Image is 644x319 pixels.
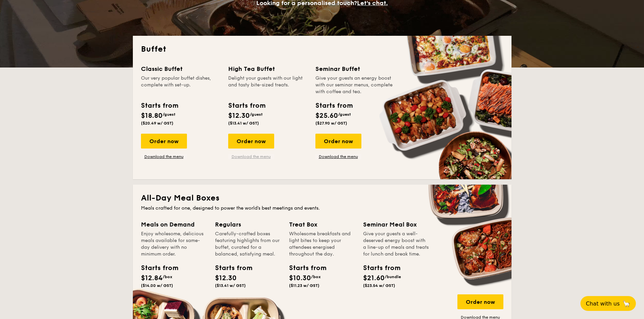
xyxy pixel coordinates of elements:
[363,231,429,258] div: Give your guests a well-deserved energy boost with a line-up of meals and treats for lunch and br...
[215,274,237,282] span: $12.30
[315,64,395,74] div: Seminar Buffet
[141,101,178,111] div: Starts from
[163,112,175,117] span: /guest
[586,300,620,307] span: Chat with us
[315,112,338,120] span: $25.60
[580,296,636,311] button: Chat with us🦙
[141,205,503,212] div: Meals crafted for one, designed to power the world's best meetings and events.
[141,112,163,120] span: $18.80
[289,220,355,229] div: Treat Box
[228,134,274,149] div: Order now
[228,64,307,74] div: High Tea Buffet
[315,101,352,111] div: Starts from
[228,75,307,95] div: Delight your guests with our light and tasty bite-sized treats.
[315,154,361,159] a: Download the menu
[141,121,173,126] span: ($20.49 w/ GST)
[141,193,503,204] h2: All-Day Meal Boxes
[311,274,321,279] span: /box
[338,112,351,117] span: /guest
[215,283,246,288] span: ($13.41 w/ GST)
[228,112,250,120] span: $12.30
[289,263,319,273] div: Starts from
[215,263,245,273] div: Starts from
[289,274,311,282] span: $10.30
[141,274,163,282] span: $12.84
[228,121,259,126] span: ($13.41 w/ GST)
[315,75,395,95] div: Give your guests an energy boost with our seminar menus, complete with coffee and tea.
[250,112,263,117] span: /guest
[141,231,207,258] div: Enjoy wholesome, delicious meals available for same-day delivery with no minimum order.
[363,283,395,288] span: ($23.54 w/ GST)
[289,231,355,258] div: Wholesome breakfasts and light bites to keep your attendees energised throughout the day.
[385,274,401,279] span: /bundle
[228,101,265,111] div: Starts from
[141,283,173,288] span: ($14.00 w/ GST)
[141,64,220,74] div: Classic Buffet
[315,134,361,149] div: Order now
[289,283,319,288] span: ($11.23 w/ GST)
[141,154,187,159] a: Download the menu
[363,220,429,229] div: Seminar Meal Box
[141,75,220,95] div: Our very popular buffet dishes, complete with set-up.
[141,263,171,273] div: Starts from
[163,274,172,279] span: /box
[363,274,385,282] span: $21.60
[315,121,347,126] span: ($27.90 w/ GST)
[457,294,503,309] div: Order now
[228,154,274,159] a: Download the menu
[141,44,503,55] h2: Buffet
[622,300,630,308] span: 🦙
[363,263,393,273] div: Starts from
[141,134,187,149] div: Order now
[215,220,281,229] div: Regulars
[141,220,207,229] div: Meals on Demand
[215,231,281,258] div: Carefully-crafted boxes featuring highlights from our buffet, curated for a balanced, satisfying ...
